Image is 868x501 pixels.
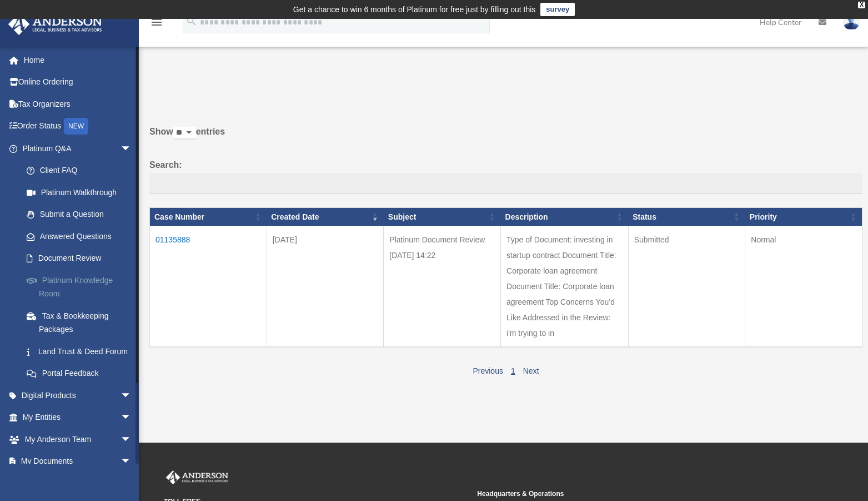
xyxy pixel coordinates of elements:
a: Digital Productsarrow_drop_down [8,384,148,406]
img: User Pic [843,14,860,30]
label: Search: [149,157,862,194]
span: arrow_drop_down [121,137,143,160]
td: [DATE] [267,226,384,348]
input: Search: [149,173,862,194]
a: My Entitiesarrow_drop_down [8,406,148,429]
img: Anderson Advisors Platinum Portal [5,13,106,35]
a: 1 [511,366,515,375]
i: menu [150,16,163,29]
a: My Documentsarrow_drop_down [8,450,148,473]
td: Submitted [628,226,745,348]
a: Online Ordering [8,71,148,93]
label: Show entries [149,124,862,151]
a: Order StatusNEW [8,115,148,138]
img: Anderson Advisors Platinum Portal [164,470,230,485]
th: Created Date: activate to sort column ascending [267,207,384,226]
span: arrow_drop_down [121,384,143,407]
td: 01135888 [150,226,267,348]
a: Answered Questions [16,225,143,247]
div: NEW [64,118,88,135]
a: Tax Organizers [8,93,148,115]
a: menu [150,19,163,29]
th: Priority: activate to sort column ascending [745,207,862,226]
span: arrow_drop_down [121,450,143,473]
div: Get a chance to win 6 months of Platinum for free just by filling out this [293,3,536,16]
th: Subject: activate to sort column ascending [384,207,501,226]
a: Next [523,366,539,375]
a: Platinum Knowledge Room [16,269,148,305]
th: Description: activate to sort column ascending [501,207,629,226]
th: Status: activate to sort column ascending [628,207,745,226]
a: Land Trust & Deed Forum [16,340,148,363]
a: Tax & Bookkeeping Packages [16,305,148,340]
span: arrow_drop_down [121,406,143,429]
th: Case Number: activate to sort column ascending [150,207,267,226]
a: Client FAQ [16,160,148,182]
td: Platinum Document Review [DATE] 14:22 [384,226,501,348]
a: My Anderson Teamarrow_drop_down [8,428,148,450]
a: Platinum Walkthrough [16,181,148,204]
select: Showentries [173,127,196,140]
a: Document Review [16,247,148,270]
td: Type of Document: investing in startup contract Document Title: Corporate loan agreement Document... [501,226,629,348]
a: Portal Feedback [16,363,148,385]
span: arrow_drop_down [121,428,143,451]
i: search [185,15,198,27]
a: survey [540,3,575,16]
a: Submit a Question [16,204,148,226]
small: Headquarters & Operations [477,488,782,500]
a: Home [8,49,148,71]
td: Normal [745,226,862,348]
a: Previous [473,366,503,375]
a: Platinum Q&Aarrow_drop_down [8,137,148,160]
div: close [858,2,865,8]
